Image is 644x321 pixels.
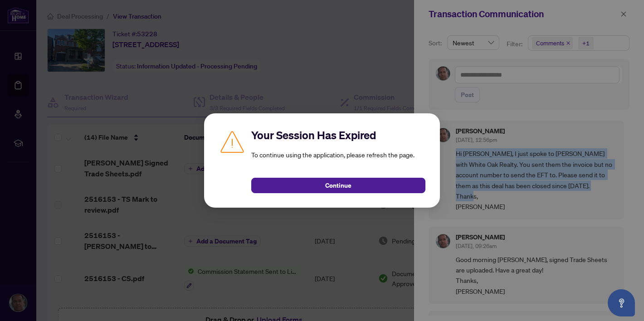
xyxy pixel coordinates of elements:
[251,178,425,193] button: Continue
[219,128,246,155] img: Caution icon
[251,128,425,142] h2: Your Session Has Expired
[251,128,425,193] div: To continue using the application, please refresh the page.
[325,178,351,193] span: Continue
[608,289,635,316] button: Open asap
